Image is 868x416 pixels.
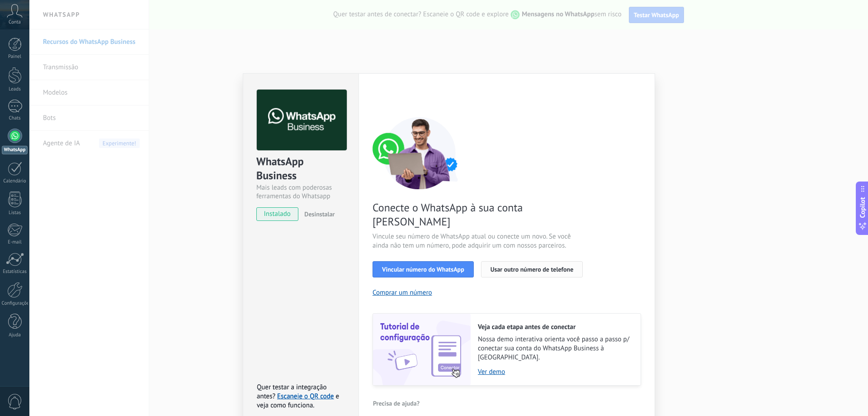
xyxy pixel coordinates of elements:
[2,54,28,60] div: Painel
[257,383,326,401] span: Quer testar a integração antes?
[481,261,583,277] button: Usar outro número de telefone
[256,183,345,201] div: Mais leads com poderosas ferramentas do Whatsapp
[2,146,28,154] div: WhatsApp
[478,335,632,362] span: Nossa demo interativa orienta você passo a passo p/ conectar sua conta do WhatsApp Business à [GE...
[491,266,574,273] span: Usar outro número de telefone
[373,232,588,250] span: Vincule seu número de WhatsApp atual ou conecte um novo. Se você ainda não tem um número, pode ad...
[2,301,28,306] div: Configurações
[373,397,420,410] button: Precisa de ajuda?
[373,261,474,277] button: Vincular número do WhatsApp
[2,239,28,245] div: E-mail
[478,368,632,376] a: Ver demo
[2,86,28,92] div: Leads
[373,201,588,229] span: Conecte o WhatsApp à sua conta [PERSON_NAME]
[382,266,464,273] span: Vincular número do WhatsApp
[478,323,632,331] h2: Veja cada etapa antes de conectar
[2,269,28,275] div: Estatísticas
[9,19,21,25] span: Conta
[304,210,335,218] span: Desinstalar
[373,400,420,406] span: Precisa de ajuda?
[257,392,339,410] span: e veja como funciona.
[373,288,432,297] button: Comprar um número
[373,117,467,189] img: connect number
[2,332,28,338] div: Ajuda
[277,392,334,401] a: Escaneie o QR code
[858,197,867,218] span: Copilot
[256,154,345,183] div: WhatsApp Business
[257,207,298,221] span: instalado
[2,210,28,216] div: Listas
[257,90,347,151] img: logo_main.png
[2,115,28,121] div: Chats
[301,207,335,221] button: Desinstalar
[2,178,28,184] div: Calendário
